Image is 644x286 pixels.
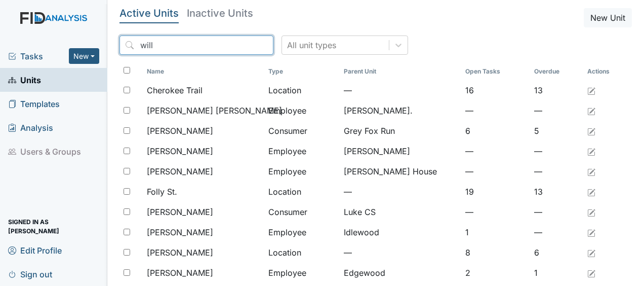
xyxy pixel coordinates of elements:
td: [PERSON_NAME] House [340,161,461,182]
td: Luke CS [340,202,461,222]
td: Idlewood [340,222,461,242]
td: — [530,100,584,121]
a: Edit [587,226,595,238]
td: 8 [461,242,530,263]
h5: Active Units [119,8,179,18]
span: [PERSON_NAME] [147,267,213,279]
a: Edit [587,186,595,198]
td: 2 [461,263,530,283]
td: 1 [530,263,584,283]
td: 13 [530,182,584,202]
td: — [530,202,584,222]
td: — [530,141,584,161]
a: Edit [587,84,595,96]
td: — [340,80,461,100]
span: Analysis [8,120,53,135]
td: Edgewood [340,263,461,283]
div: All unit types [287,39,336,51]
td: Consumer [264,202,340,222]
td: Consumer [264,121,340,141]
span: Signed in as [PERSON_NAME] [8,219,99,234]
span: Folly St. [147,186,177,198]
span: Sign out [8,266,52,282]
td: [PERSON_NAME]. [340,100,461,121]
a: Edit [587,125,595,137]
span: [PERSON_NAME] [147,125,213,137]
td: — [530,161,584,182]
td: Employee [264,141,340,161]
a: Edit [587,145,595,157]
span: [PERSON_NAME] [147,246,213,259]
span: [PERSON_NAME] [147,165,213,177]
td: — [461,202,530,222]
td: [PERSON_NAME] [340,141,461,161]
span: Templates [8,96,60,112]
th: Actions [583,63,632,80]
th: Toggle SortBy [461,63,530,80]
button: New Unit [584,8,632,27]
td: Location [264,80,340,100]
td: Employee [264,222,340,242]
a: Tasks [8,50,69,62]
td: 19 [461,182,530,202]
td: — [340,182,461,202]
th: Toggle SortBy [340,63,461,80]
th: Toggle SortBy [264,63,340,80]
span: [PERSON_NAME] [147,206,213,218]
td: Location [264,182,340,202]
input: Search... [119,35,273,55]
td: 13 [530,80,584,100]
td: Employee [264,263,340,283]
a: Edit [587,165,595,177]
span: Units [8,72,41,88]
td: — [530,222,584,242]
td: — [461,141,530,161]
td: 5 [530,121,584,141]
td: Location [264,242,340,263]
td: 16 [461,80,530,100]
td: Grey Fox Run [340,121,461,141]
a: Edit [587,267,595,279]
a: Edit [587,246,595,259]
td: Employee [264,100,340,121]
span: [PERSON_NAME] [147,226,213,238]
td: — [340,242,461,263]
a: Edit [587,206,595,218]
span: Cherokee Trail [147,84,203,96]
td: Employee [264,161,340,182]
td: 6 [461,121,530,141]
td: 1 [461,222,530,242]
span: [PERSON_NAME] [147,145,213,157]
td: — [461,100,530,121]
span: Edit Profile [8,242,62,258]
th: Toggle SortBy [143,63,264,80]
a: Edit [587,104,595,117]
td: — [461,161,530,182]
span: [PERSON_NAME] [PERSON_NAME] [147,104,282,117]
td: 6 [530,242,584,263]
h5: Inactive Units [187,8,253,18]
button: New [69,48,99,64]
th: Toggle SortBy [530,63,584,80]
input: Toggle All Rows Selected [124,67,130,74]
